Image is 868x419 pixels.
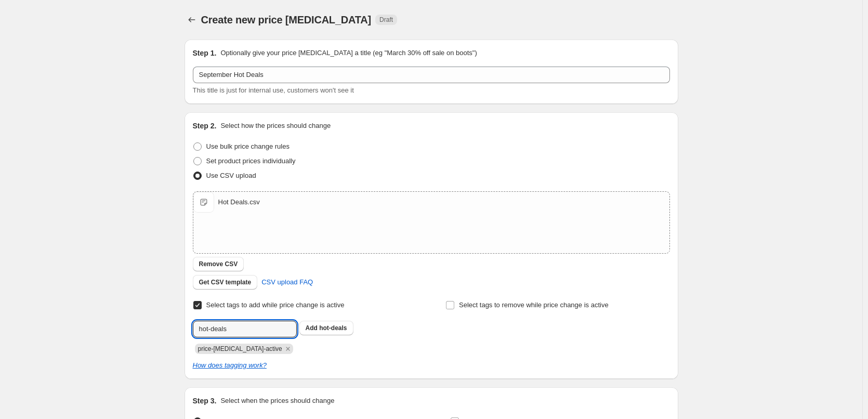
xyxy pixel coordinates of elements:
[185,12,199,27] button: Price change jobs
[283,344,293,353] button: Remove price-change-job-active
[255,274,319,291] a: CSV upload FAQ
[206,157,296,165] span: Set product prices individually
[261,277,313,287] span: CSV upload FAQ
[206,172,256,179] span: Use CSV upload
[193,361,267,369] a: How does tagging work?
[193,257,244,271] button: Remove CSV
[193,86,354,94] span: This title is just for internal use, customers won't see it
[201,14,372,25] span: Create new price [MEDICAL_DATA]
[299,321,353,335] button: Add hot-deals
[379,16,393,24] span: Draft
[319,324,347,332] span: hot-deals
[193,48,217,58] h2: Step 1.
[220,396,334,406] p: Select when the prices should change
[206,301,345,309] span: Select tags to add while price change is active
[199,260,238,268] span: Remove CSV
[206,142,290,150] span: Use bulk price change rules
[193,121,217,131] h2: Step 2.
[220,48,477,58] p: Optionally give your price [MEDICAL_DATA] a title (eg "March 30% off sale on boots")
[193,396,217,406] h2: Step 3.
[199,278,252,286] span: Get CSV template
[193,67,670,83] input: 30% off holiday sale
[459,301,609,309] span: Select tags to remove while price change is active
[193,321,297,337] input: Select tags to add
[220,121,331,131] p: Select how the prices should change
[306,324,318,332] b: Add
[218,197,260,207] div: Hot Deals.csv
[198,345,282,352] span: price-change-job-active
[193,275,258,290] button: Get CSV template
